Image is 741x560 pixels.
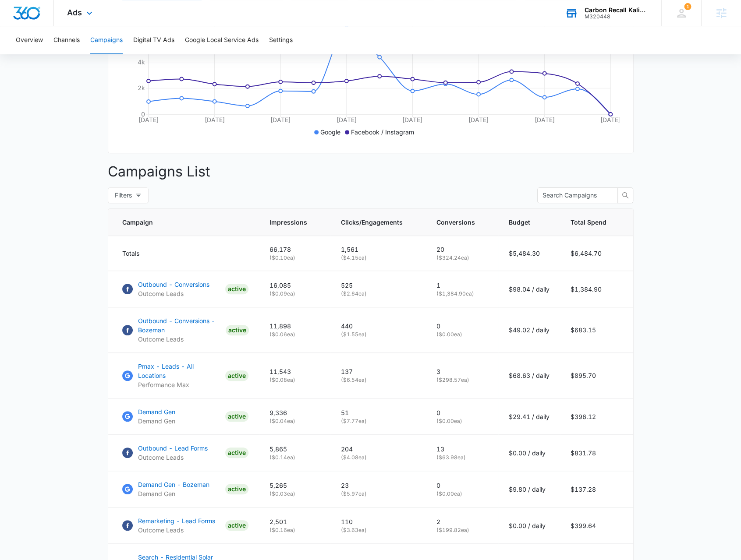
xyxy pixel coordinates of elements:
div: account name [585,7,649,14]
td: $1,384.90 [560,271,633,307]
p: 0 [436,321,488,331]
p: 16,085 [269,281,320,290]
tspan: 0 [141,110,145,118]
p: ( $0.10 ea) [269,254,320,262]
div: ACTIVE [225,484,248,494]
div: ACTIVE [225,370,248,381]
p: 525 [341,281,415,290]
p: 51 [341,408,415,417]
p: Outcome Leads [138,453,208,462]
td: $895.70 [560,353,633,398]
p: Demand Gen [138,416,175,426]
span: 1 [684,3,691,10]
tspan: 2k [137,84,145,92]
p: $0.00 / daily [509,521,550,530]
div: ACTIVE [225,447,248,458]
tspan: [DATE] [138,116,158,123]
tspan: [DATE] [600,116,620,123]
p: ( $199.82 ea) [436,526,488,534]
p: 5,265 [269,481,320,490]
span: Ads [67,8,82,17]
p: ( $1.55 ea) [341,331,415,338]
td: $6,484.70 [560,236,633,271]
img: Google Ads [122,484,133,494]
p: Outcome Leads [138,335,222,344]
p: 9,336 [269,408,320,417]
p: Google [320,127,340,137]
p: 11,898 [269,321,320,331]
p: ( $6.54 ea) [341,376,415,384]
p: ( $63.98 ea) [436,454,488,461]
img: Google Ads [122,411,133,422]
p: Pmax - Leads - All Locations [138,362,222,380]
div: notifications count [684,3,691,10]
button: Channels [53,26,80,54]
p: ( $5.97 ea) [341,490,415,498]
p: 3 [436,367,488,376]
span: Impressions [269,218,307,227]
div: Totals [122,249,248,258]
p: 110 [341,517,415,526]
div: ACTIVE [225,284,248,294]
a: Google AdsDemand GenDemand GenACTIVE [122,407,248,426]
p: Outcome Leads [138,289,209,298]
p: 2,501 [269,517,320,526]
div: account id [585,14,649,20]
p: $68.63 / daily [509,371,550,380]
input: Search Campaigns [542,190,606,200]
td: $683.15 [560,307,633,353]
div: ACTIVE [226,325,249,335]
a: FacebookRemarketing - Lead FormsOutcome LeadsACTIVE [122,516,248,535]
p: ( $324.24 ea) [436,254,488,262]
button: Google Local Service Ads [185,26,259,54]
tspan: [DATE] [468,116,488,123]
p: 13 [436,444,488,454]
p: $9.80 / daily [509,485,550,494]
td: $831.78 [560,435,633,471]
img: Facebook [122,325,133,335]
a: FacebookOutbound - Lead FormsOutcome LeadsACTIVE [122,444,248,462]
p: ( $4.08 ea) [341,454,415,461]
p: ( $4.15 ea) [341,254,415,262]
img: Facebook [122,447,133,458]
button: Campaigns [90,26,123,54]
span: search [618,192,633,199]
div: ACTIVE [225,520,248,531]
span: Filters [115,190,132,200]
p: 11,543 [269,367,320,376]
div: ACTIVE [225,411,248,422]
p: 23 [341,481,415,490]
p: ( $0.00 ea) [436,417,488,425]
p: ( $0.16 ea) [269,526,320,534]
p: ( $1,384.90 ea) [436,290,488,298]
p: 1,561 [341,245,415,254]
p: 5,865 [269,444,320,454]
tspan: [DATE] [204,116,224,123]
span: Clicks/Engagements [341,218,403,227]
td: $137.28 [560,471,633,507]
td: $399.64 [560,507,633,544]
p: Facebook / Instagram [351,127,414,137]
button: Settings [269,26,293,54]
span: Campaign [122,218,236,227]
p: Outbound - Conversions [138,280,209,289]
p: $29.41 / daily [509,412,550,421]
p: $0.00 / daily [509,448,550,458]
p: 0 [436,481,488,490]
p: Demand Gen - Bozeman [138,480,209,489]
tspan: [DATE] [270,116,291,123]
p: 1 [436,281,488,290]
td: $396.12 [560,398,633,435]
p: Outcome Leads [138,525,215,535]
p: ( $0.04 ea) [269,417,320,425]
a: FacebookOutbound - ConversionsOutcome LeadsACTIVE [122,280,248,298]
img: Facebook [122,520,133,531]
p: $98.04 / daily [509,285,550,294]
button: Filters [108,187,149,203]
p: Remarketing - Lead Forms [138,516,215,525]
p: 66,178 [269,245,320,254]
p: $5,484.30 [509,249,550,258]
p: Performance Max [138,380,222,389]
tspan: [DATE] [534,116,554,123]
button: search [617,187,633,203]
